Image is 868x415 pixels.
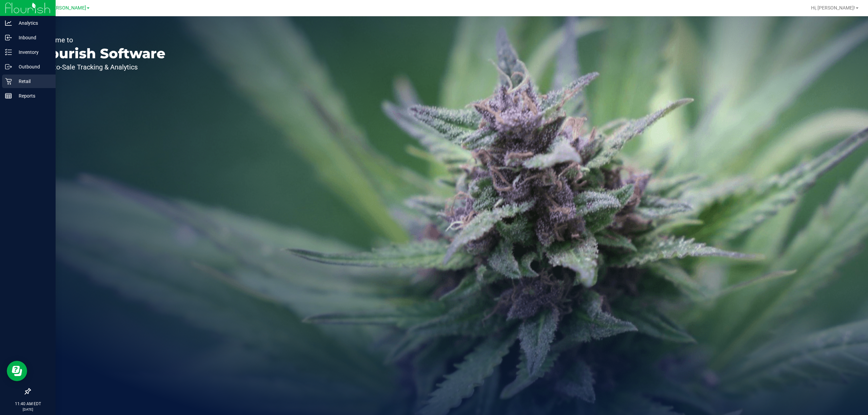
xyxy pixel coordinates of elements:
p: Reports [12,92,53,100]
p: [DATE] [3,407,53,412]
inline-svg: Reports [5,92,12,99]
p: Retail [12,77,53,85]
inline-svg: Inventory [5,49,12,56]
p: Welcome to [37,37,165,43]
iframe: Resource center [7,361,27,381]
span: [PERSON_NAME] [49,5,86,11]
inline-svg: Inbound [5,34,12,41]
p: Analytics [12,19,53,27]
inline-svg: Outbound [5,63,12,70]
p: 11:40 AM EDT [3,401,53,407]
p: Inbound [12,34,53,42]
p: Seed-to-Sale Tracking & Analytics [37,64,165,70]
p: Flourish Software [37,47,165,60]
inline-svg: Analytics [5,20,12,26]
span: Hi, [PERSON_NAME]! [811,5,855,11]
p: Inventory [12,48,53,56]
inline-svg: Retail [5,78,12,85]
p: Outbound [12,63,53,71]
